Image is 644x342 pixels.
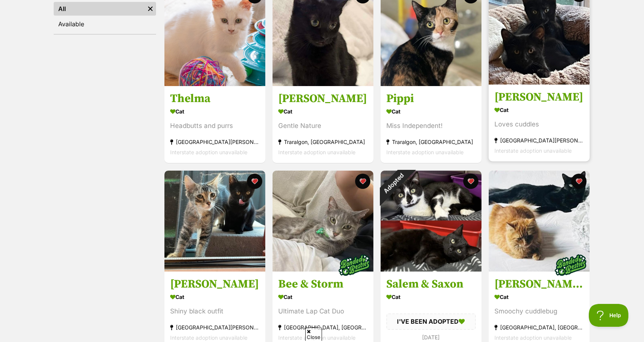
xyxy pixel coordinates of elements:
div: Cat [170,291,260,302]
h3: [PERSON_NAME] [494,90,584,105]
span: Interstate adoption unavailable [170,149,247,156]
img: Penny [164,171,265,272]
div: Cat [278,291,368,302]
div: Loves cuddles [494,120,584,130]
h3: [PERSON_NAME] [278,92,368,106]
h3: Pippi [386,92,476,106]
div: Smoochy cuddlebug [494,306,584,316]
div: Cat [278,106,368,117]
h3: Bee & Storm [278,277,368,291]
a: [PERSON_NAME] Cat Gentle Nature Traralgon, [GEOGRAPHIC_DATA] Interstate adoption unavailable favo... [273,86,373,163]
img: Genevieve & River [489,171,590,272]
iframe: Help Scout Beacon - Open [589,304,629,327]
div: [GEOGRAPHIC_DATA][PERSON_NAME][GEOGRAPHIC_DATA] [170,137,260,147]
a: Thelma Cat Headbutts and purrs [GEOGRAPHIC_DATA][PERSON_NAME][GEOGRAPHIC_DATA] Interstate adoptio... [164,86,265,163]
h3: [PERSON_NAME] & River [494,277,584,291]
div: Traralgon, [GEOGRAPHIC_DATA] [278,137,368,147]
button: favourite [355,174,370,189]
span: Interstate adoption unavailable [494,334,572,341]
div: Ultimate Lap Cat Duo [278,306,368,316]
h3: [PERSON_NAME] [170,277,260,291]
a: Pippi Cat Miss Independent! Traralgon, [GEOGRAPHIC_DATA] Interstate adoption unavailable favourite [381,86,481,163]
h3: Salem & Saxon [386,277,476,291]
div: [GEOGRAPHIC_DATA], [GEOGRAPHIC_DATA] [494,322,584,332]
img: bonded besties [335,246,373,284]
div: Traralgon, [GEOGRAPHIC_DATA] [386,137,476,147]
img: Bee & Storm [273,171,373,272]
div: Cat [494,105,584,116]
div: Cat [494,291,584,302]
span: Interstate adoption unavailable [494,148,572,154]
div: Cat [170,106,260,117]
div: Status [54,0,156,34]
div: I'VE BEEN ADOPTED [386,313,476,329]
a: Adopted [381,265,481,273]
span: Interstate adoption unavailable [278,149,355,156]
div: Cat [386,106,476,117]
a: Remove filter [145,2,156,16]
div: [GEOGRAPHIC_DATA], [GEOGRAPHIC_DATA] [278,322,368,332]
a: [PERSON_NAME] Cat Loves cuddles [GEOGRAPHIC_DATA][PERSON_NAME][GEOGRAPHIC_DATA] Interstate adopti... [489,85,590,162]
button: favourite [247,174,262,189]
span: Close [305,328,322,341]
div: Gentle Nature [278,121,368,131]
h3: Thelma [170,92,260,106]
button: favourite [571,174,587,189]
span: Interstate adoption unavailable [386,149,464,156]
a: All [54,2,145,16]
div: [GEOGRAPHIC_DATA][PERSON_NAME][GEOGRAPHIC_DATA] [170,322,260,332]
div: [GEOGRAPHIC_DATA][PERSON_NAME][GEOGRAPHIC_DATA] [494,136,584,146]
img: bonded besties [552,246,590,284]
div: [DATE] [386,332,476,342]
div: Miss Independent! [386,121,476,131]
img: Salem & Saxon [381,171,481,272]
div: Cat [386,291,476,302]
span: Interstate adoption unavailable [278,334,355,341]
button: favourite [463,174,478,189]
div: Headbutts and purrs [170,121,260,131]
span: Interstate adoption unavailable [170,334,247,341]
div: Shiny black outfit [170,306,260,316]
div: Adopted [371,161,416,206]
a: Available [54,17,156,31]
